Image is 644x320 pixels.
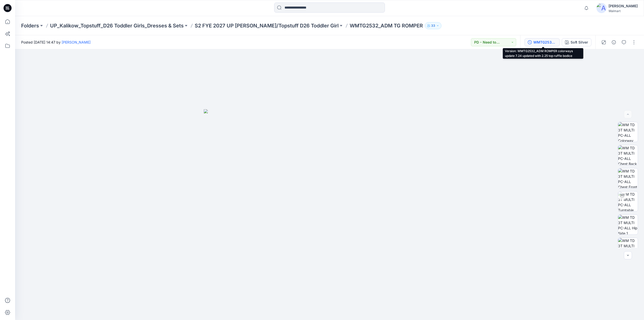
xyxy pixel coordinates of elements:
[21,40,91,45] span: Posted [DATE] 14:47 by
[62,40,91,44] a: [PERSON_NAME]
[618,192,638,211] img: WM TD 3T MULTI PC-ALL Turntable with Avatar
[533,40,556,45] div: WMTG2532_ADM ROMPER colorways update 7.24 updated with 2.25 top ruffle bodice
[609,3,638,9] div: [PERSON_NAME]
[596,3,607,13] img: avatar
[562,38,591,46] button: Soft Silver
[618,145,638,165] img: WM TD 3T MULTI PC-ALL Chest Back
[50,22,184,29] a: UP_Kalikow_Topstuff_D26 Toddler Girls_Dresses & Sets
[618,215,638,234] img: WM TD 3T MULTI PC-ALL Hip Side 1
[609,9,638,13] div: Walmart
[425,22,441,29] button: 33
[525,38,560,46] button: WMTG2532_ADM ROMPER colorways update 7.24 updated with 2.25 top ruffle bodice
[431,23,435,28] p: 33
[618,122,638,142] img: WM TD 3T MULTI PC-ALL Colorway wo Avatar
[618,238,638,258] img: WM TD 3T MULTI PC-ALL Hip Side 2
[610,38,618,46] button: Details
[195,22,339,29] a: S2 FYE 2027 UP [PERSON_NAME]/Topstuff D26 Toddler Girl
[571,40,588,45] div: Soft Silver
[350,22,423,29] p: WMTG2532_ADM TG ROMPER
[21,22,39,29] a: Folders
[618,168,638,188] img: WM TD 3T MULTI PC-ALL Chest Front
